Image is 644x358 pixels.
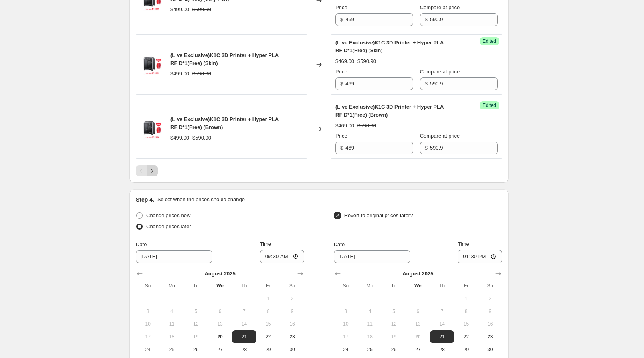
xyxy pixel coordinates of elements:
span: 18 [361,334,378,340]
th: Saturday [478,279,502,292]
button: Monday August 25 2025 [358,343,382,356]
span: $ [425,16,428,22]
button: Sunday August 3 2025 [334,305,358,318]
button: Sunday August 24 2025 [136,343,160,356]
button: Saturday August 2 2025 [280,292,304,305]
span: Tu [187,283,205,289]
button: Tuesday August 5 2025 [184,305,208,318]
th: Friday [454,279,478,292]
span: 24 [337,346,355,353]
span: 17 [139,334,157,340]
span: 15 [457,321,475,327]
span: 15 [260,321,277,327]
span: 26 [385,346,402,353]
button: Thursday August 21 2025 [232,330,256,343]
span: 9 [482,308,499,314]
button: Saturday August 9 2025 [478,305,502,318]
span: 22 [457,334,475,340]
span: Compare at price [420,4,460,10]
input: 8/20/2025 [334,250,410,263]
span: 11 [163,321,180,327]
button: Sunday August 17 2025 [334,330,358,343]
button: Sunday August 10 2025 [136,318,160,330]
button: Tuesday August 19 2025 [184,330,208,343]
span: 8 [457,308,475,314]
th: Monday [160,279,184,292]
button: Friday August 29 2025 [454,343,478,356]
span: Change prices later [146,224,191,229]
span: 23 [482,334,499,340]
span: 4 [361,308,378,314]
span: Change prices now [146,212,190,218]
button: Sunday August 3 2025 [136,305,160,318]
span: 4 [163,308,180,314]
th: Sunday [136,279,160,292]
span: Su [139,283,157,289]
button: Wednesday August 6 2025 [208,305,232,318]
button: Today Wednesday August 20 2025 [208,330,232,343]
button: Thursday August 7 2025 [430,305,454,318]
span: 28 [433,346,451,353]
button: Thursday August 28 2025 [232,343,256,356]
span: 19 [385,334,402,340]
button: Show next month, September 2025 [493,268,504,279]
button: Show previous month, July 2025 [134,268,145,279]
button: Sunday August 10 2025 [334,318,358,330]
span: 21 [433,334,451,340]
span: 9 [283,308,301,314]
button: Friday August 1 2025 [256,292,280,305]
span: $ [340,145,343,151]
span: Date [136,241,147,247]
div: $469.00 [335,57,354,65]
button: Sunday August 17 2025 [136,330,160,343]
button: Wednesday August 13 2025 [208,318,232,330]
h2: Step 4. [136,196,154,204]
span: We [211,283,229,289]
span: 26 [187,346,205,353]
span: 13 [211,321,229,327]
button: Friday August 8 2025 [454,305,478,318]
button: Tuesday August 26 2025 [382,343,406,356]
span: 8 [260,308,277,314]
span: 29 [260,346,277,353]
span: Price [335,4,347,10]
span: Price [335,133,347,139]
button: Monday August 25 2025 [160,343,184,356]
input: 8/20/2025 [136,250,212,263]
span: 1 [260,295,277,302]
span: Time [458,241,469,247]
span: 25 [163,346,180,353]
span: 28 [235,346,253,353]
button: Wednesday August 13 2025 [406,318,430,330]
span: $ [425,81,428,87]
span: (Live Exclusive)K1C 3D Printer + Hyper PLA RFID*1(Free) (Brown) [170,116,279,130]
button: Saturday August 23 2025 [280,330,304,343]
button: Wednesday August 6 2025 [406,305,430,318]
span: 13 [409,321,427,327]
span: 3 [337,308,355,314]
span: Date [334,241,345,247]
span: Fr [260,283,277,289]
button: Monday August 18 2025 [358,330,382,343]
span: 7 [235,308,253,314]
span: 20 [409,334,427,340]
span: Su [337,283,355,289]
span: $ [340,81,343,87]
span: 30 [283,346,301,353]
button: Thursday August 14 2025 [232,318,256,330]
span: 10 [139,321,157,327]
span: 29 [457,346,475,353]
span: 12 [385,321,402,327]
input: 12:00 [260,250,305,263]
th: Wednesday [406,279,430,292]
span: 12 [187,321,205,327]
th: Thursday [232,279,256,292]
span: Mo [361,283,378,289]
nav: Pagination [136,165,158,176]
button: Friday August 29 2025 [256,343,280,356]
button: Friday August 22 2025 [454,330,478,343]
span: 5 [187,308,205,314]
span: Fr [457,283,475,289]
span: Compare at price [420,133,460,139]
button: Saturday August 16 2025 [478,318,502,330]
